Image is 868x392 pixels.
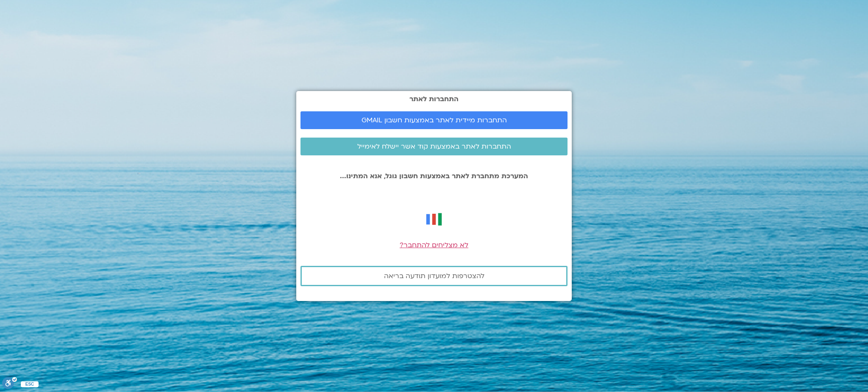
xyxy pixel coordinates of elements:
[300,95,568,103] h2: התחברות לאתר
[384,272,484,280] span: להצטרפות למועדון תודעה בריאה
[300,172,568,180] p: המערכת מתחברת לאתר באמצעות חשבון גוגל, אנא המתינו...
[362,116,507,124] span: התחברות מיידית לאתר באמצעות חשבון GMAIL
[300,266,568,286] a: להצטרפות למועדון תודעה בריאה
[357,143,511,150] span: התחברות לאתר באמצעות קוד אשר יישלח לאימייל
[300,111,568,129] a: התחברות מיידית לאתר באמצעות חשבון GMAIL
[300,138,568,155] a: התחברות לאתר באמצעות קוד אשר יישלח לאימייל
[400,240,468,250] a: לא מצליחים להתחבר?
